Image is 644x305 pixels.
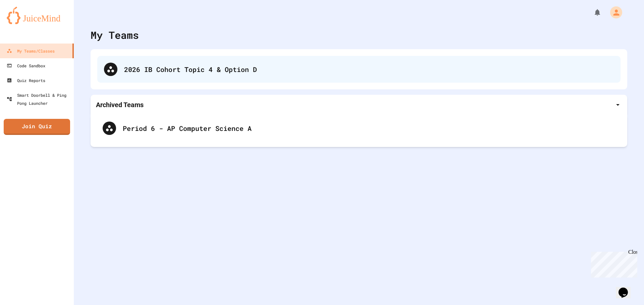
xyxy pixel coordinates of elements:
div: 2026 IB Cohort Topic 4 & Option D [97,56,621,83]
div: My Account [603,5,624,20]
div: Smart Doorbell & Ping Pong Launcher [7,91,71,107]
div: My Notifications [581,7,603,18]
div: My Teams/Classes [7,47,55,55]
div: My Teams [91,27,139,43]
div: Quiz Reports [7,76,45,84]
div: Period 6 - AP Computer Science A [123,123,615,133]
p: Archived Teams [96,100,144,109]
iframe: chat widget [588,249,637,278]
div: Chat with us now!Close [3,3,46,43]
iframe: chat widget [616,278,637,298]
div: Code Sandbox [7,62,45,70]
img: logo-orange.svg [7,7,67,24]
div: 2026 IB Cohort Topic 4 & Option D [124,64,614,74]
div: Period 6 - AP Computer Science A [96,115,622,142]
a: Join Quiz [4,119,70,135]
